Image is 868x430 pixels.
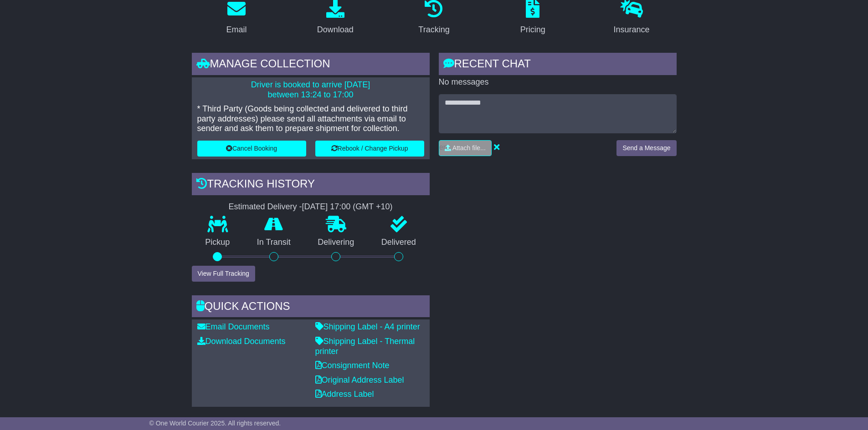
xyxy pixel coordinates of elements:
a: Shipping Label - Thermal printer [315,337,415,356]
div: Quick Actions [192,295,430,320]
button: Rebook / Change Pickup [315,141,424,157]
button: View Full Tracking [192,266,255,282]
div: Insurance [614,24,650,36]
span: © One World Courier 2025. All rights reserved. [149,420,281,427]
div: Estimated Delivery - [192,202,430,212]
div: Email [226,24,247,36]
a: Address Label [315,390,374,399]
div: Tracking history [192,173,430,197]
p: Pickup [192,238,244,248]
p: Delivered [368,238,430,248]
div: Download [317,24,354,36]
button: Send a Message [616,140,676,156]
p: Delivering [304,238,368,248]
div: Pricing [520,24,545,36]
a: Consignment Note [315,361,390,370]
div: Manage collection [192,53,430,77]
div: [DATE] 17:00 (GMT +10) [302,202,393,212]
button: Cancel Booking [197,141,306,157]
a: Original Address Label [315,375,404,384]
a: Download Documents [197,337,286,346]
div: Tracking [418,24,449,36]
p: Driver is booked to arrive [DATE] between 13:24 to 17:00 [197,80,424,100]
p: In Transit [243,238,304,248]
p: * Third Party (Goods being collected and delivered to third party addresses) please send all atta... [197,104,424,134]
a: Shipping Label - A4 printer [315,322,420,331]
p: No messages [439,77,677,87]
div: RECENT CHAT [439,53,677,77]
a: Email Documents [197,322,270,331]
